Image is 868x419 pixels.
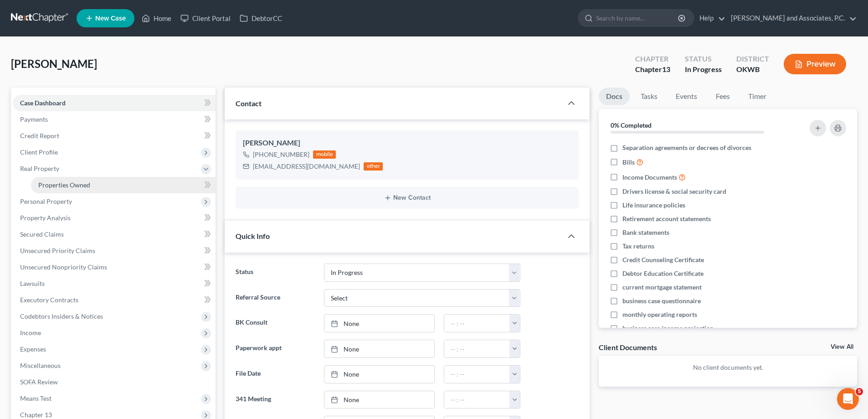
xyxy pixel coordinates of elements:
[20,132,59,140] span: Credit Report
[13,226,216,243] a: Secured Claims
[736,64,769,75] div: OKWB
[622,187,726,196] span: Drivers license & social security card
[622,296,701,305] span: business case questionnaire
[622,201,685,210] span: Life insurance policies
[231,391,319,409] label: 341 Meeting
[20,214,71,222] span: Property Analysis
[176,10,235,26] a: Client Portal
[20,230,64,238] span: Secured Claims
[596,10,679,26] input: Search by name...
[20,148,58,156] span: Client Profile
[243,138,571,149] div: [PERSON_NAME]
[13,259,216,275] a: Unsecured Nonpriority Claims
[20,296,78,304] span: Executory Contracts
[20,345,46,353] span: Expenses
[20,329,41,336] span: Income
[13,275,216,292] a: Lawsuits
[444,366,510,383] input: -- : --
[622,173,677,182] span: Income Documents
[831,344,853,350] a: View All
[622,324,714,333] span: business case income projection
[685,54,722,64] div: Status
[444,315,510,332] input: -- : --
[622,269,704,278] span: Debtor Education Certificate
[231,289,319,307] label: Referral Source
[324,340,434,357] a: None
[313,150,336,159] div: mobile
[95,15,126,22] span: New Case
[599,342,657,352] div: Client Documents
[38,181,90,189] span: Properties Owned
[20,362,61,369] span: Miscellaneous
[13,111,216,128] a: Payments
[622,242,654,251] span: Tax returns
[726,10,857,26] a: [PERSON_NAME] and Associates, P.C.
[662,65,670,73] span: 13
[20,394,51,402] span: Means Test
[324,366,434,383] a: None
[13,95,216,111] a: Case Dashboard
[856,388,863,395] span: 5
[622,310,697,319] span: monthly operating reports
[231,340,319,358] label: Paperwork appt
[20,197,72,205] span: Personal Property
[784,54,846,74] button: Preview
[606,363,850,372] p: No client documents yet.
[231,314,319,332] label: BK Consult
[20,378,58,386] span: SOFA Review
[231,264,319,282] label: Status
[324,315,434,332] a: None
[668,88,704,105] a: Events
[20,115,48,123] span: Payments
[622,143,751,152] span: Separation agreements or decrees of divorces
[13,292,216,308] a: Executory Contracts
[20,263,107,271] span: Unsecured Nonpriority Claims
[13,128,216,144] a: Credit Report
[11,57,97,70] span: [PERSON_NAME]
[20,312,103,320] span: Codebtors Insiders & Notices
[635,64,670,75] div: Chapter
[599,88,630,105] a: Docs
[635,54,670,64] div: Chapter
[622,283,702,292] span: current mortgage statement
[695,10,725,26] a: Help
[20,247,95,254] span: Unsecured Priority Claims
[20,99,66,107] span: Case Dashboard
[235,10,287,26] a: DebtorCC
[633,88,665,105] a: Tasks
[611,121,652,129] strong: 0% Completed
[253,162,360,171] div: [EMAIL_ADDRESS][DOMAIN_NAME]
[622,228,669,237] span: Bank statements
[13,243,216,259] a: Unsecured Priority Claims
[236,232,270,240] span: Quick Info
[20,279,45,287] span: Lawsuits
[736,54,769,64] div: District
[137,10,176,26] a: Home
[236,99,262,108] span: Contact
[231,365,319,383] label: File Date
[622,255,704,264] span: Credit Counseling Certificate
[243,194,571,202] button: New Contact
[13,210,216,226] a: Property Analysis
[444,391,510,409] input: -- : --
[31,177,216,193] a: Properties Owned
[13,374,216,390] a: SOFA Review
[20,411,52,419] span: Chapter 13
[837,388,859,410] iframe: Intercom live chat
[324,391,434,409] a: None
[364,162,383,171] div: other
[685,64,722,75] div: In Progress
[622,158,635,167] span: Bills
[708,88,737,105] a: Fees
[622,214,711,223] span: Retirement account statements
[20,165,59,172] span: Real Property
[741,88,774,105] a: Timer
[253,150,309,159] div: [PHONE_NUMBER]
[444,340,510,357] input: -- : --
